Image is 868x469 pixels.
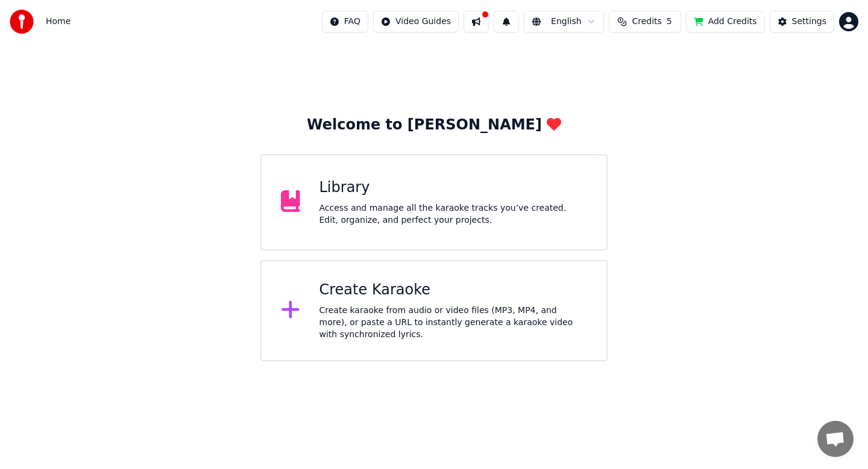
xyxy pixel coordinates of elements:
[10,10,34,34] img: youka
[632,16,661,28] span: Credits
[667,16,672,28] span: 5
[792,16,826,28] div: Settings
[770,11,834,33] button: Settings
[319,202,588,226] div: Access and manage all the karaoke tracks you’ve created. Edit, organize, and perfect your projects.
[46,16,71,28] span: Home
[373,11,459,33] button: Video Guides
[322,11,368,33] button: FAQ
[307,116,561,135] div: Welcome to [PERSON_NAME]
[609,11,681,33] button: Credits5
[46,16,71,28] nav: breadcrumb
[319,305,588,341] div: Create karaoke from audio or video files (MP3, MP4, and more), or paste a URL to instantly genera...
[817,421,854,457] a: Open chat
[686,11,765,33] button: Add Credits
[319,178,588,197] div: Library
[319,281,588,300] div: Create Karaoke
